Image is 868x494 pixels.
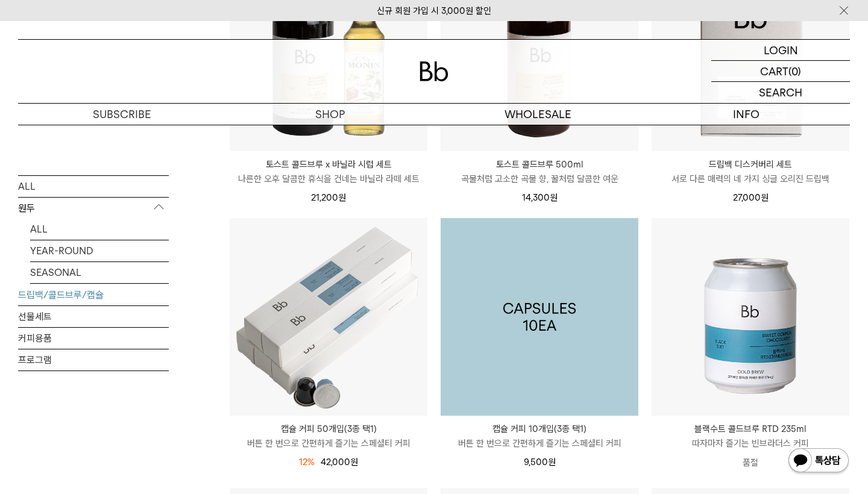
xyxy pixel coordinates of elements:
[18,327,169,348] a: 커피용품
[230,218,427,416] img: 캡슐 커피 50개입(3종 택1)
[30,261,169,283] a: SEASONAL
[18,349,169,370] a: 프로그램
[18,104,226,125] a: SUBSCRIBE
[759,82,802,103] p: SEARCH
[321,457,358,467] span: 42,000
[434,104,642,125] p: WHOLESALE
[760,61,788,81] p: CART
[30,240,169,261] a: YEAR-ROUND
[338,192,346,203] span: 원
[441,218,638,416] img: 1000000170_add2_085.jpg
[441,436,638,451] p: 버튼 한 번으로 간편하게 즐기는 스페셜티 커피
[230,422,427,451] a: 캡슐 커피 50개입(3종 택1) 버튼 한 번으로 간편하게 즐기는 스페셜티 커피
[733,192,769,203] span: 27,000
[18,197,169,219] p: 원두
[642,104,850,125] p: INFO
[652,451,849,475] p: 품절
[420,61,448,81] img: 로고
[788,61,801,81] p: (0)
[652,436,849,451] p: 따자마자 즐기는 빈브라더스 커피
[377,5,491,16] a: 신규 회원 가입 시 3,000원 할인
[711,40,850,61] a: LOGIN
[30,218,169,239] a: ALL
[441,157,638,172] p: 토스트 콜드브루 500ml
[230,172,427,186] p: 나른한 오후 달콤한 휴식을 건네는 바닐라 라떼 세트
[311,192,346,203] span: 21,200
[441,218,638,416] a: 캡슐 커피 10개입(3종 택1)
[548,457,556,467] span: 원
[652,157,849,186] a: 드립백 디스커버리 세트 서로 다른 매력의 네 가지 싱글 오리진 드립백
[441,172,638,186] p: 곡물처럼 고소한 곡물 향, 꿀처럼 달콤한 여운
[652,422,849,451] a: 블랙수트 콜드브루 RTD 235ml 따자마자 즐기는 빈브라더스 커피
[18,284,169,305] a: 드립백/콜드브루/캡슐
[711,61,850,82] a: CART (0)
[787,447,850,476] img: 카카오톡 채널 1:1 채팅 버튼
[299,455,315,469] div: 12%
[522,192,558,203] span: 14,300
[441,157,638,186] a: 토스트 콜드브루 500ml 곡물처럼 고소한 곡물 향, 꿀처럼 달콤한 여운
[524,457,556,467] span: 9,500
[18,305,169,327] a: 선물세트
[652,172,849,186] p: 서로 다른 매력의 네 가지 싱글 오리진 드립백
[652,218,849,416] img: 블랙수트 콜드브루 RTD 235ml
[441,422,638,451] a: 캡슐 커피 10개입(3종 택1) 버튼 한 번으로 간편하게 즐기는 스페셜티 커피
[230,422,427,436] p: 캡슐 커피 50개입(3종 택1)
[18,175,169,196] a: ALL
[226,104,434,125] a: SHOP
[350,457,358,467] span: 원
[550,192,558,203] span: 원
[230,157,427,172] p: 토스트 콜드브루 x 바닐라 시럽 세트
[441,422,638,436] p: 캡슐 커피 10개입(3종 택1)
[230,436,427,451] p: 버튼 한 번으로 간편하게 즐기는 스페셜티 커피
[761,192,769,203] span: 원
[764,40,798,60] p: LOGIN
[230,157,427,186] a: 토스트 콜드브루 x 바닐라 시럽 세트 나른한 오후 달콤한 휴식을 건네는 바닐라 라떼 세트
[652,422,849,436] p: 블랙수트 콜드브루 RTD 235ml
[652,157,849,172] p: 드립백 디스커버리 세트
